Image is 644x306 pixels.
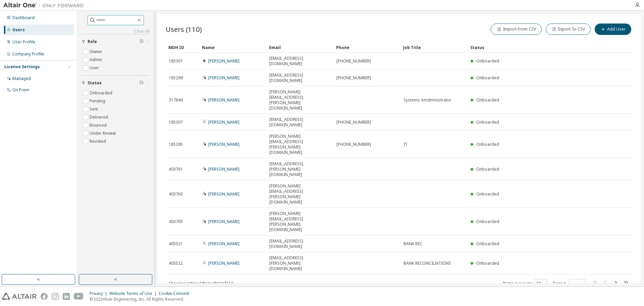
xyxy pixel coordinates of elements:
[208,75,239,81] a: [PERSON_NAME]
[63,293,70,300] img: linkedin.svg
[208,241,239,247] a: [PERSON_NAME]
[12,51,44,57] div: Company Profile
[553,279,585,288] span: Page n.
[476,166,499,172] span: Onboarded
[2,293,37,300] img: altair_logo.svg
[476,97,499,103] span: Onboarded
[52,293,59,300] img: instagram.svg
[269,238,330,249] span: [EMAIL_ADDRESS][DOMAIN_NAME]
[12,27,25,33] div: Users
[476,219,499,224] span: Onboarded
[476,119,499,125] span: Onboarded
[169,120,183,125] span: 185307
[208,166,239,172] a: [PERSON_NAME]
[168,42,197,53] div: MDH ID
[336,142,371,147] span: [PHONE_NUMBER]
[90,89,114,97] label: Onboarded
[90,56,103,64] label: Admin
[208,58,239,64] a: [PERSON_NAME]
[169,191,183,197] span: 403763
[169,261,183,266] span: 405522
[269,89,330,111] span: [PERSON_NAME][EMAIL_ADDRESS][PERSON_NAME][DOMAIN_NAME]
[404,142,408,147] span: IT
[208,119,239,125] a: [PERSON_NAME]
[169,58,183,64] span: 185301
[4,64,40,70] div: License Settings
[169,241,183,247] span: 405521
[90,48,104,56] label: Owner
[169,219,183,224] span: 403765
[208,97,239,103] a: [PERSON_NAME]
[12,76,31,81] div: Managed
[476,75,499,81] span: Onboarded
[476,241,499,247] span: Onboarded
[208,191,239,197] a: [PERSON_NAME]
[3,2,87,9] img: Altair One
[109,291,159,296] div: Website Terms of Use
[90,121,108,129] label: Bounced
[269,42,331,53] div: Email
[595,24,631,35] button: Add User
[404,241,422,247] span: BANK REC
[169,167,183,172] span: 403761
[536,281,545,286] button: 10
[12,87,29,93] div: On Prem
[491,24,542,35] button: Import From CSV
[269,183,330,205] span: [PERSON_NAME][EMAIL_ADDRESS][PERSON_NAME][DOMAIN_NAME]
[476,191,499,197] span: Onboarded
[166,25,202,34] span: Users (110)
[169,97,183,103] span: 317840
[82,34,150,49] button: Role
[269,161,330,177] span: [EMAIL_ADDRESS][PERSON_NAME][DOMAIN_NAME]
[404,261,451,266] span: BANK RECONCILIATIONS
[503,279,547,288] span: Items per page
[403,42,465,53] div: Job Title
[546,24,591,35] button: Export To CSV
[169,142,183,147] span: 185295
[12,15,35,20] div: Dashboard
[12,39,35,45] div: User Profile
[202,42,264,53] div: Name
[476,260,499,266] span: Onboarded
[336,120,371,125] span: [PHONE_NUMBER]
[82,76,150,90] button: Status
[90,137,107,145] label: Revoked
[90,129,117,137] label: Under Review
[140,39,144,44] span: Clear filter
[208,141,239,147] a: [PERSON_NAME]
[336,42,398,53] div: Phone
[159,291,193,296] div: Cookie Consent
[88,39,97,44] span: Role
[169,75,183,81] span: 185299
[476,141,499,147] span: Onboarded
[336,75,371,81] span: [PHONE_NUMBER]
[336,58,371,64] span: [PHONE_NUMBER]
[269,134,330,155] span: [PERSON_NAME][EMAIL_ADDRESS][PERSON_NAME][DOMAIN_NAME]
[90,291,109,296] div: Privacy
[470,42,598,53] div: Status
[404,97,451,103] span: Systems Amdministrator
[208,260,239,266] a: [PERSON_NAME]
[269,73,330,83] span: [EMAIL_ADDRESS][DOMAIN_NAME]
[476,58,499,64] span: Onboarded
[74,293,84,300] img: youtube.svg
[269,211,330,232] span: [PERSON_NAME][EMAIL_ADDRESS][PERSON_NAME][DOMAIN_NAME]
[269,255,330,271] span: [EMAIL_ADDRESS][PERSON_NAME][DOMAIN_NAME]
[140,80,144,86] span: Clear filter
[41,293,48,300] img: facebook.svg
[169,280,233,286] span: Showing entries 1 through 10 of 110
[90,113,109,121] label: Delivered
[269,117,330,128] span: [EMAIL_ADDRESS][DOMAIN_NAME]
[82,29,150,34] a: Clear all
[90,105,99,113] label: Sent
[88,80,102,86] span: Status
[269,56,330,67] span: [EMAIL_ADDRESS][DOMAIN_NAME]
[90,296,193,302] p: © 2025 Altair Engineering, Inc. All Rights Reserved.
[90,97,107,105] label: Pending
[208,219,239,224] a: [PERSON_NAME]
[90,64,100,72] label: User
